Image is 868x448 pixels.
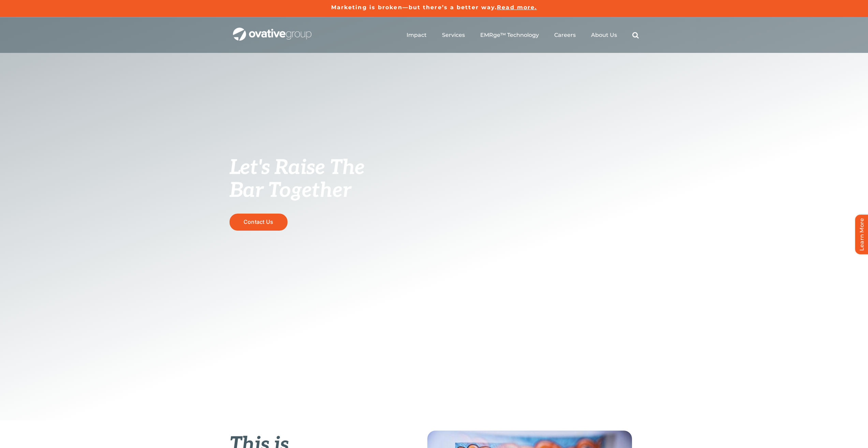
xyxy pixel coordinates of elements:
[407,24,639,46] nav: Menu
[497,4,537,11] a: Read more.
[233,27,311,33] a: OG_Full_horizontal_WHT
[230,156,365,180] span: Let's Raise The
[480,32,539,39] a: EMRge™ Technology
[331,4,497,11] a: Marketing is broken—but there’s a better way.
[554,32,576,39] a: Careers
[591,32,617,39] a: About Us
[632,32,639,39] a: Search
[230,214,288,230] a: Contact Us
[407,32,427,39] a: Impact
[230,178,351,203] span: Bar Together
[442,32,465,39] a: Services
[244,219,273,225] span: Contact Us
